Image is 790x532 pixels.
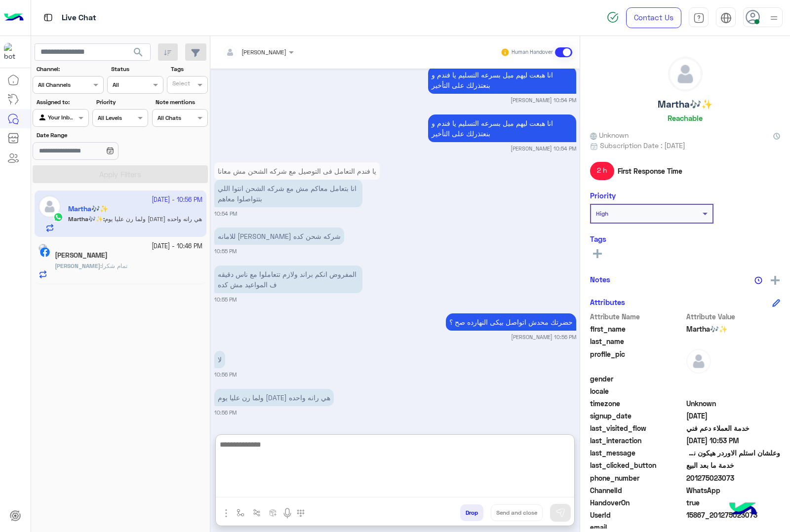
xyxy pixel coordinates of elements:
[253,509,261,517] img: Trigger scenario
[55,262,100,269] span: [PERSON_NAME]
[37,98,87,107] label: Assigned to:
[590,386,684,396] span: locale
[590,510,684,520] span: UserId
[265,504,281,521] button: create order
[511,333,576,341] small: [PERSON_NAME] 10:56 PM
[590,311,684,322] span: Attribute Name
[4,7,24,28] img: Logo
[39,244,47,253] img: picture
[668,114,703,122] h6: Reachable
[491,504,543,521] button: Send and close
[590,423,684,433] span: last_visited_flow
[754,276,762,284] img: notes
[96,98,147,107] label: Priority
[132,46,144,58] span: search
[771,276,780,285] img: add
[590,191,616,200] h6: Priority
[111,65,162,74] label: Status
[686,349,711,374] img: defaultAdmin.png
[590,473,684,483] span: phone_number
[4,43,22,61] img: 713415422032625
[156,98,206,107] label: Note mentions
[428,114,576,142] p: 27/9/2025, 10:54 PM
[42,11,54,24] img: tab
[214,247,237,255] small: 10:55 PM
[460,504,483,521] button: Drop
[618,166,682,176] span: First Response Time
[220,507,232,519] img: send attachment
[596,210,608,217] b: High
[237,509,244,517] img: select flow
[511,145,576,152] small: [PERSON_NAME] 10:54 PM
[669,57,702,91] img: defaultAdmin.png
[590,324,684,334] span: first_name
[686,497,781,508] span: true
[126,43,151,65] button: search
[55,251,108,260] h5: Mohamed Adel
[693,12,705,24] img: tab
[214,409,237,417] small: 10:56 PM
[590,162,614,180] span: 2 h
[590,411,684,421] span: signup_date
[214,351,225,368] p: 27/9/2025, 10:56 PM
[686,448,781,458] span: وعلشان استلم الاوردر هيكون نفس الحكايه ولا ايه
[590,275,610,284] h6: Notes
[626,7,681,28] a: Contact Us
[726,493,760,527] img: hulul-logo.png
[33,165,208,183] button: Apply Filters
[214,228,344,245] p: 27/9/2025, 10:55 PM
[686,411,781,421] span: 2024-11-18T21:11:32.44Z
[214,389,334,406] p: 27/9/2025, 10:56 PM
[233,504,249,521] button: select flow
[511,96,576,104] small: [PERSON_NAME] 10:54 PM
[590,349,684,372] span: profile_pic
[686,423,781,433] span: خدمة العملاء دعم فني
[686,485,781,495] span: 2
[214,210,237,218] small: 10:54 PM
[590,298,625,306] h6: Attributes
[686,435,781,446] span: 2025-09-27T19:53:17.047Z
[171,79,190,90] div: Select
[249,504,265,521] button: Trigger scenario
[214,162,380,180] p: 27/9/2025, 10:54 PM
[428,66,576,94] p: 27/9/2025, 10:54 PM
[658,99,712,110] h5: Martha🎶✨
[297,509,305,517] img: make a call
[686,374,781,384] span: null
[590,130,629,140] span: Unknown
[686,510,781,520] span: 15867_201275023073
[686,473,781,483] span: 201275023073
[281,507,293,519] img: send voice note
[214,266,362,293] p: 27/9/2025, 10:55 PM
[241,48,286,56] span: [PERSON_NAME]
[686,311,781,322] span: Attribute Value
[214,296,237,304] small: 10:55 PM
[446,313,576,331] p: 27/9/2025, 10:56 PM
[590,374,684,384] span: gender
[37,65,103,74] label: Channel:
[686,324,781,334] span: Martha🎶✨
[689,7,709,28] a: tab
[590,398,684,409] span: timezone
[720,12,732,24] img: tab
[512,48,553,56] small: Human Handover
[40,247,50,257] img: Facebook
[590,336,684,346] span: last_name
[686,398,781,409] span: Unknown
[102,262,127,269] span: تمام شكرا
[152,242,202,251] small: [DATE] - 10:46 PM
[269,509,277,517] img: create order
[55,262,102,269] b: :
[37,131,147,140] label: Date Range
[600,140,685,151] span: Subscription Date : [DATE]
[607,11,619,23] img: spinner
[555,508,565,518] img: send message
[686,386,781,396] span: null
[171,65,207,74] label: Tags
[686,460,781,470] span: خدمة ما بعد البيع
[214,180,362,207] p: 27/9/2025, 10:54 PM
[590,435,684,446] span: last_interaction
[590,485,684,495] span: ChannelId
[590,460,684,470] span: last_clicked_button
[590,497,684,508] span: HandoverOn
